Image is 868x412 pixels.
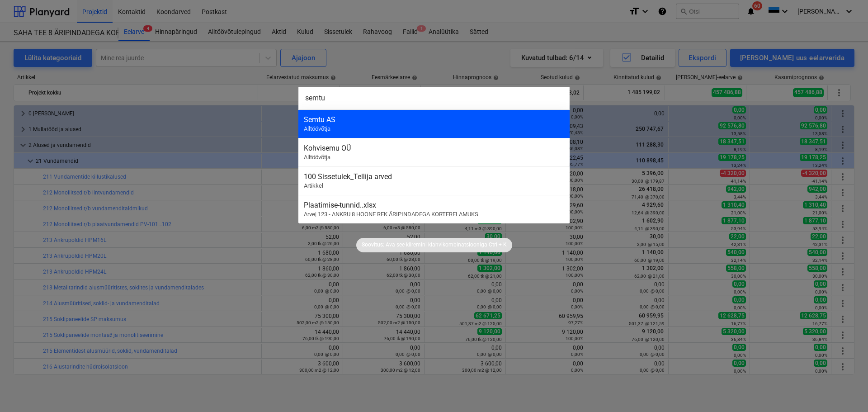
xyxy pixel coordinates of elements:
p: Ava see kiiremini klahvikombinatsiooniga [386,241,487,249]
p: Soovitus: [362,241,384,249]
div: Plaatimise-tunnid..xlsx [304,201,564,209]
span: Alltöövõtja [304,125,330,132]
span: Arve | 123 - ANKRU 8 HOONE REK ÄRIPINDADEGA KORTERELAMUKS [304,211,478,218]
div: Kohvisemu OÜ [304,144,564,152]
div: Kohvisemu OÜAlltöövõtja [298,138,570,166]
span: Alltöövõtja [304,154,330,161]
div: 100 Sissetulek_Tellija arved [304,172,564,181]
p: Ctrl + K [489,241,507,249]
div: 100 Sissetulek_Tellija arvedArtikkel [298,166,570,195]
input: Otsi projekte, eelarveridu, lepinguid, akte, alltöövõtjaid... [298,87,570,109]
div: Plaatimise-tunnid..xlsxArve| 123 - ANKRU 8 HOONE REK ÄRIPINDADEGA KORTERELAMUKS [298,195,570,223]
div: Vestlusvidin [823,369,868,412]
div: Soovitus:Ava see kiiremini klahvikombinatsioonigaCtrl + K [356,238,512,252]
span: Artikkel [304,182,323,189]
iframe: Chat Widget [823,369,868,412]
div: Semtu ASAlltöövõtja [298,109,570,138]
div: Semtu AS [304,115,564,124]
